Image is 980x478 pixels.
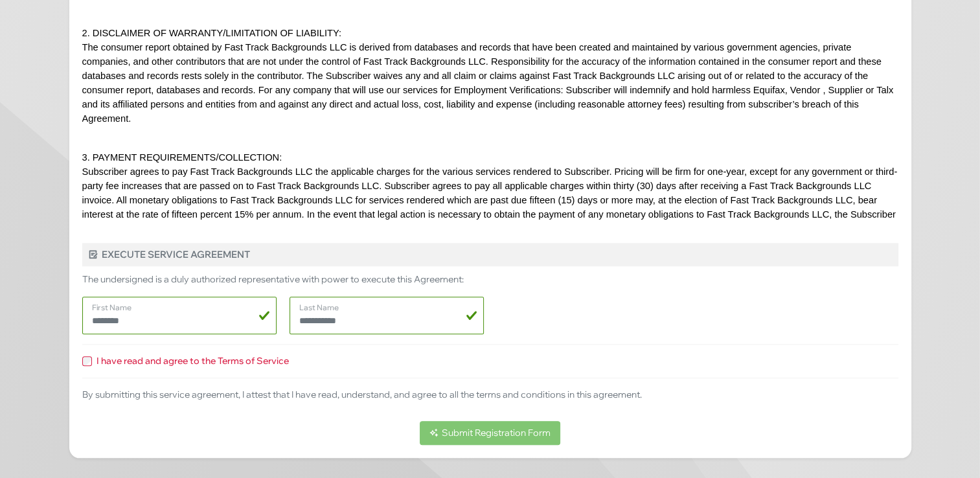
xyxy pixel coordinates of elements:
[82,152,282,163] span: 3. PAYMENT REQUIREMENTS/COLLECTION:
[82,273,898,286] p: The undersigned is a duly authorized representative with power to execute this Agreement:
[82,388,898,402] p: By submitting this service agreement, I attest that I have read, understand, and agree to all the...
[97,354,289,368] label: I have read and agree to the Terms of Service
[82,28,341,38] span: 2. DISCLAIMER OF WARRANTY/LIMITATION OF LIABILITY:
[82,166,898,234] span: Subscriber agrees to pay Fast Track Backgrounds LLC the applicable charges for the various servic...
[82,42,894,124] span: The consumer report obtained by Fast Track Backgrounds LLC is derived from databases and records ...
[420,421,561,445] button: Submit Registration Form
[82,243,898,266] h5: Execute Service Agreement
